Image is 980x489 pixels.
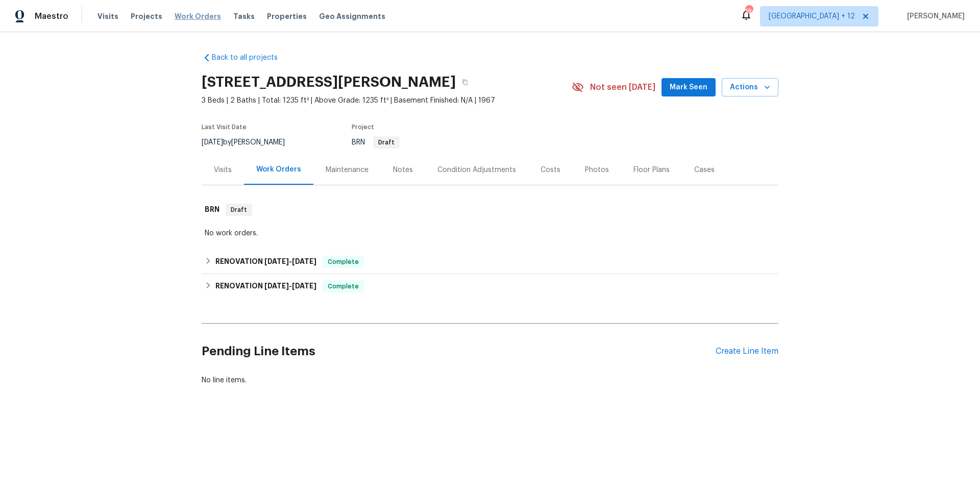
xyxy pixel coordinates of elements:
a: Back to all projects [202,53,300,63]
h6: RENOVATION [215,280,316,292]
div: Work Orders [256,164,301,175]
span: Mark Seen [670,81,707,94]
h2: Pending Line Items [202,328,716,375]
span: Work Orders [175,11,221,21]
div: Costs [541,165,560,175]
span: [DATE] [292,282,316,289]
div: Floor Plans [633,165,670,175]
span: Maestro [35,11,68,21]
span: [PERSON_NAME] [903,11,965,21]
span: Complete [324,257,363,267]
div: Photos [585,165,609,175]
span: 3 Beds | 2 Baths | Total: 1235 ft² | Above Grade: 1235 ft² | Basement Finished: N/A | 1967 [202,95,572,106]
span: Last Visit Date [202,124,247,130]
span: - [264,258,316,265]
span: Geo Assignments [319,11,385,21]
div: Condition Adjustments [437,165,516,175]
div: by [PERSON_NAME] [202,136,297,149]
span: [GEOGRAPHIC_DATA] + 12 [769,11,855,21]
span: [DATE] [202,139,223,146]
div: RENOVATION [DATE]-[DATE]Complete [202,274,778,299]
h6: RENOVATION [215,256,316,268]
span: Actions [730,81,770,94]
span: Project [352,124,374,130]
button: Mark Seen [661,78,716,97]
span: Projects [131,11,162,21]
span: Properties [267,11,307,21]
div: Notes [393,165,413,175]
span: Complete [324,281,363,291]
div: Cases [694,165,715,175]
span: [DATE] [292,258,316,265]
span: [DATE] [264,282,289,289]
div: RENOVATION [DATE]-[DATE]Complete [202,250,778,274]
button: Copy Address [456,73,474,91]
span: Draft [227,205,251,215]
div: No line items. [202,375,778,385]
div: Visits [214,165,232,175]
span: Visits [97,11,118,21]
div: No work orders. [205,228,775,238]
span: Draft [374,139,399,145]
span: Not seen [DATE] [590,82,655,92]
span: [DATE] [264,258,289,265]
div: Maintenance [326,165,369,175]
div: 184 [745,6,752,16]
span: Tasks [233,13,255,20]
h6: BRN [205,204,219,216]
div: BRN Draft [202,193,778,226]
div: Create Line Item [716,347,778,356]
span: - [264,282,316,289]
span: BRN [352,139,400,146]
h2: [STREET_ADDRESS][PERSON_NAME] [202,77,456,87]
button: Actions [722,78,778,97]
